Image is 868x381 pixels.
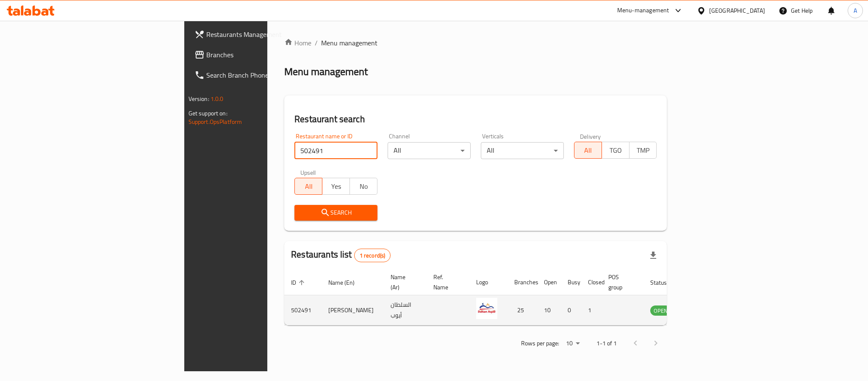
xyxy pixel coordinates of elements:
[643,245,663,266] div: Export file
[633,144,654,157] span: TMP
[189,116,242,127] a: Support.OpsPlatform
[211,93,224,104] span: 1.0.0
[507,295,537,325] td: 25
[469,269,507,295] th: Logo
[481,142,564,159] div: All
[650,306,671,316] span: OPEN
[354,249,391,262] div: Total records count
[507,269,537,295] th: Branches
[206,29,322,39] span: Restaurants Management
[617,6,669,16] div: Menu-management
[561,295,581,325] td: 0
[188,24,329,45] a: Restaurants Management
[301,207,371,218] span: Search
[189,108,227,119] span: Get support on:
[300,169,316,175] label: Upsell
[294,178,322,195] button: All
[537,269,561,295] th: Open
[388,142,471,159] div: All
[328,277,366,288] span: Name (En)
[294,113,657,126] h2: Restaurant search
[298,180,319,193] span: All
[537,295,561,325] td: 10
[189,93,209,104] span: Version:
[580,133,601,139] label: Delivery
[581,269,602,295] th: Closed
[284,38,667,48] nav: breadcrumb
[476,298,497,319] img: Sultan Ayub
[322,178,350,195] button: Yes
[355,252,391,260] span: 1 record(s)
[433,272,459,292] span: Ref. Name
[578,144,599,157] span: All
[629,142,657,159] button: TMP
[563,337,583,350] div: Rows per page:
[561,269,581,295] th: Busy
[521,338,559,349] p: Rows per page:
[602,142,630,159] button: TGO
[353,180,374,193] span: No
[188,45,329,65] a: Branches
[294,205,377,221] button: Search
[574,142,602,159] button: All
[349,178,377,195] button: No
[596,338,617,349] p: 1-1 of 1
[326,180,347,193] span: Yes
[284,269,717,325] table: enhanced table
[581,295,602,325] td: 1
[650,277,678,288] span: Status
[206,70,322,80] span: Search Branch Phone
[291,248,391,262] h2: Restaurants list
[206,50,322,60] span: Branches
[322,295,384,325] td: [PERSON_NAME]
[321,38,377,48] span: Menu management
[188,65,329,85] a: Search Branch Phone
[605,144,626,157] span: TGO
[608,272,633,292] span: POS group
[294,142,377,159] input: Search for restaurant name or ID..
[291,277,307,288] span: ID
[384,295,427,325] td: السلطان أيوب
[854,6,857,15] span: A
[709,6,765,15] div: [GEOGRAPHIC_DATA]
[391,272,416,292] span: Name (Ar)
